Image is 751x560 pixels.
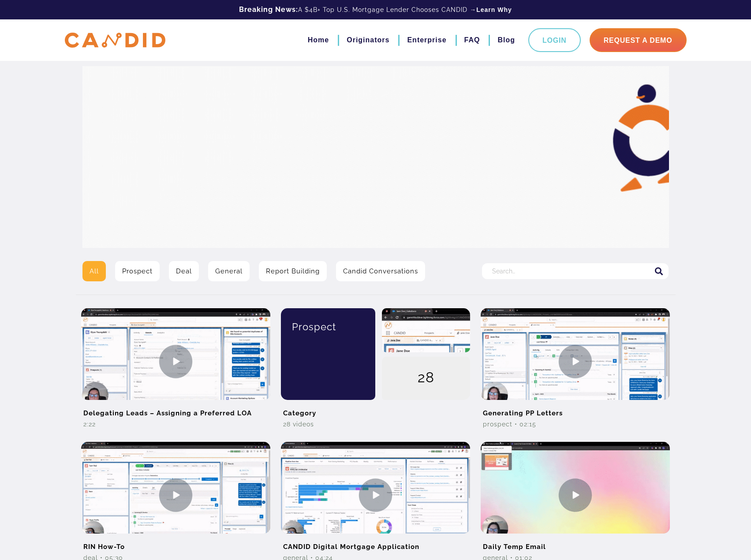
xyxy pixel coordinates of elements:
[528,28,581,52] a: Login
[239,5,298,14] b: Breaking News:
[281,534,470,553] h2: CANDID Digital Mortgage Application
[382,357,470,401] div: 28
[476,5,512,14] a: Learn Why
[81,420,270,429] div: 2:22
[65,33,165,48] img: CANDID APP
[81,308,270,414] img: Delegating Leads – Assigning a Preferred LOA Video
[464,33,480,48] a: FAQ
[81,400,270,420] h2: Delegating Leads – Assigning a Preferred LOA
[481,308,670,414] img: Generating PP Letters Video
[347,33,389,48] a: Originators
[336,261,425,281] a: Candid Conversations
[281,400,470,420] h2: Category
[82,66,669,248] img: Video Library Hero
[281,442,470,548] img: CANDID Digital Mortgage Application Video
[481,534,670,553] h2: Daily Temp Email
[81,534,270,553] h2: RIN How-To
[481,420,670,429] div: Prospect • 02:15
[590,28,687,52] a: Request A Demo
[82,261,106,281] a: All
[308,33,329,48] a: Home
[281,420,470,429] div: 28 Videos
[115,261,160,281] a: Prospect
[481,400,670,420] h2: Generating PP Letters
[288,308,369,345] div: Prospect
[208,261,250,281] a: General
[259,261,327,281] a: Report Building
[407,33,446,48] a: Enterprise
[481,442,670,548] img: Daily Temp Email Video
[497,33,515,48] a: Blog
[81,442,270,548] img: RIN How-To Video
[169,261,199,281] a: Deal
